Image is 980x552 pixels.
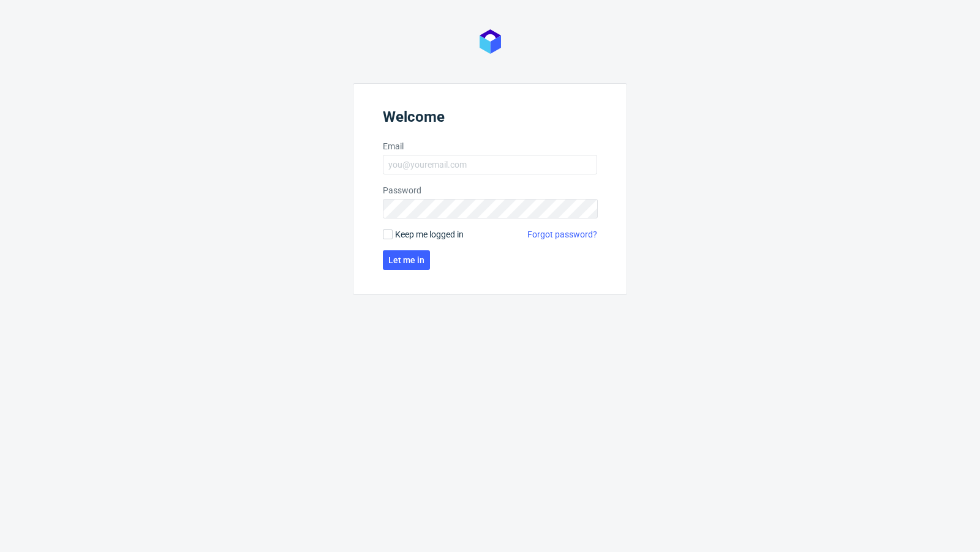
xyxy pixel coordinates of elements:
[383,155,597,174] input: you@youremail.com
[527,228,597,241] a: Forgot password?
[383,108,597,130] header: Welcome
[388,256,424,264] span: Let me in
[395,228,464,241] span: Keep me logged in
[383,140,597,152] label: Email
[383,250,430,270] button: Let me in
[383,184,597,196] label: Password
